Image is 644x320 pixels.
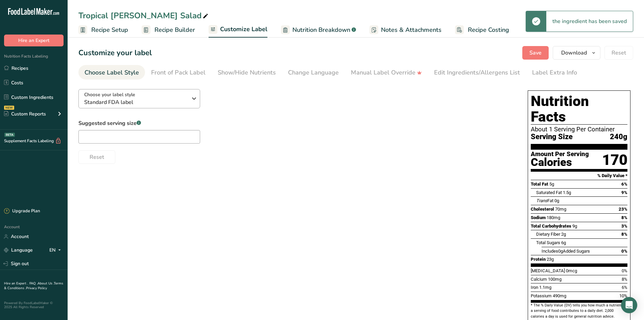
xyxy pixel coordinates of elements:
[572,223,577,229] span: 9g
[546,11,633,31] div: the ingredient has been saved
[531,207,554,212] span: Cholesterol
[468,25,509,35] span: Recipe Costing
[621,223,627,229] span: 3%
[78,119,200,127] label: Suggested serving size
[558,249,563,254] span: 0g
[26,286,47,291] a: Privacy Policy
[536,232,560,237] span: Dietary Fiber
[84,91,135,98] span: Choose your label style
[78,89,200,108] button: Choose your label style Standard FDA label
[4,281,28,286] a: Hire an Expert .
[4,301,64,309] div: Powered By FoodLabelMaker © 2025 All Rights Reserved
[154,25,195,35] span: Recipe Builder
[555,207,566,212] span: 70mg
[351,68,422,77] div: Manual Label Override
[4,110,46,118] div: Custom Reports
[529,49,542,57] span: Save
[4,133,15,137] div: BETA
[566,268,577,273] span: 0mcg
[561,232,566,237] span: 2g
[38,281,54,286] a: About Us .
[281,22,356,38] a: Nutrition Breakdown
[531,215,546,220] span: Sodium
[561,240,566,245] span: 6g
[553,46,600,60] button: Download
[604,46,633,60] button: Reset
[554,198,559,203] span: 0g
[531,277,547,282] span: Calcium
[78,9,210,22] div: Tropical [PERSON_NAME] Salad
[610,133,627,141] span: 240g
[531,285,538,290] span: Iron
[536,190,562,195] span: Saturated Fat
[142,22,195,38] a: Recipe Builder
[4,208,40,215] div: Upgrade Plan
[536,240,560,245] span: Total Sugars
[563,190,571,195] span: 1.5g
[85,68,139,77] div: Choose Label Style
[220,25,267,34] span: Customize Label
[369,22,442,38] a: Notes & Attachments
[621,182,627,187] span: 6%
[621,249,627,254] span: 0%
[84,98,187,106] span: Standard FDA label
[531,172,627,180] section: % Daily Value *
[622,268,627,273] span: 0%
[288,68,339,77] div: Change Language
[561,49,587,57] span: Download
[549,182,554,187] span: 5g
[4,281,63,291] a: Terms & Conditions .
[622,277,627,282] span: 8%
[4,35,64,46] button: Hire an Expert
[621,215,627,220] span: 8%
[622,285,627,290] span: 6%
[621,190,627,195] span: 9%
[78,47,152,59] h1: Customize your label
[531,182,548,187] span: Total Fat
[78,22,128,38] a: Recipe Setup
[531,133,573,141] span: Serving Size
[548,277,562,282] span: 100mg
[539,285,551,290] span: 1.1mg
[218,68,276,77] div: Show/Hide Nutrients
[531,223,571,229] span: Total Carbohydrates
[151,68,206,77] div: Front of Pack Label
[619,293,627,298] span: 10%
[553,293,566,298] span: 490mg
[531,303,627,319] section: * The % Daily Value (DV) tells you how much a nutrient in a serving of food contributes to a dail...
[547,215,560,220] span: 180mg
[531,126,627,133] div: About 1 Serving Per Container
[522,46,549,60] button: Save
[547,257,554,262] span: 23g
[531,268,565,273] span: [MEDICAL_DATA]
[619,207,627,212] span: 23%
[536,198,547,203] i: Trans
[531,257,546,262] span: Protein
[209,22,267,38] a: Customize Label
[91,25,128,35] span: Recipe Setup
[621,232,627,237] span: 8%
[532,68,577,77] div: Label Extra Info
[292,25,350,35] span: Nutrition Breakdown
[381,25,442,35] span: Notes & Attachments
[531,151,589,157] div: Amount Per Serving
[531,293,552,298] span: Potassium
[612,49,626,57] span: Reset
[455,22,509,38] a: Recipe Costing
[49,246,64,254] div: EN
[90,153,104,161] span: Reset
[531,93,627,125] h1: Nutrition Facts
[434,68,520,77] div: Edit Ingredients/Allergens List
[536,198,553,203] span: Fat
[602,151,627,169] div: 170
[29,281,38,286] a: FAQ .
[78,150,115,164] button: Reset
[621,297,637,313] div: Open Intercom Messenger
[4,244,33,256] a: Language
[542,249,590,254] span: Includes Added Sugars
[531,157,589,167] div: Calories
[4,106,14,110] div: NEW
